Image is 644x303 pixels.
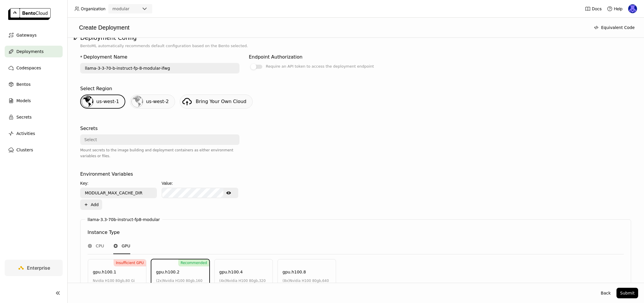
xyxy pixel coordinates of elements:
[226,191,231,195] svg: Show password text
[27,265,50,271] span: Enterprise
[93,278,143,290] div: , 80 Gi GPU Memory
[16,114,32,121] span: Secrets
[114,259,146,266] div: Insufficient GPU
[5,46,63,57] a: Deployments
[80,171,133,178] div: Environment Variables
[80,34,631,41] h1: Deployment Config
[5,78,63,90] a: Bentos
[81,188,156,198] input: Key
[80,85,112,92] div: Select Region
[282,269,306,275] div: gpu.h100.8
[5,62,63,74] a: Codespaces
[592,6,602,11] span: Docs
[5,111,63,123] a: Secrets
[614,6,623,11] span: Help
[81,6,105,11] span: Organization
[121,243,130,249] span: GPU
[16,32,37,39] span: Gateways
[93,269,116,275] div: gpu.h100.1
[80,125,97,132] div: Secrets
[219,278,270,290] div: (4x) , 320 Gi GPU Memory
[249,54,302,61] div: Endpoint Authorization
[83,54,127,61] div: Deployment Name
[88,217,160,222] label: llama-3.3-70b-instruct-fp8-modular
[226,279,258,283] span: nvidia h100 80gb
[156,278,206,290] div: (2x) , 160 Gi GPU Memory
[146,99,169,104] span: us-west-2
[196,99,246,104] span: Bring Your Own Cloud
[597,288,614,298] button: Back
[80,147,239,159] div: Mount secrets to the image building and deployment containers as either environment variables or ...
[84,137,97,143] div: Select
[5,260,63,276] a: Enterprise
[590,22,638,33] button: Equivalent Code
[607,6,623,12] div: Help
[8,8,51,20] img: logo
[156,269,179,275] div: gpu.h100.2
[112,6,129,12] div: modular
[84,202,88,207] svg: Plus
[16,64,41,71] span: Codespaces
[73,23,588,32] div: Create Deployment
[80,199,102,210] button: Add
[80,43,631,49] p: BentoML automatically recommends default configuration based on the Bento selected.
[5,29,63,41] a: Gateways
[96,99,119,104] span: us-west-1
[16,48,44,55] span: Deployments
[162,180,238,186] div: Value:
[178,259,209,266] div: Recommended
[616,288,638,298] button: Submit
[80,180,157,186] div: Key:
[5,128,63,139] a: Activities
[16,130,35,137] span: Activities
[628,4,637,13] img: Newton Jain
[5,144,63,156] a: Clusters
[163,279,195,283] span: nvidia h100 80gb
[16,81,30,88] span: Bentos
[290,279,321,283] span: nvidia h100 80gb
[16,146,33,153] span: Clusters
[80,95,125,109] div: us-west-1
[93,279,124,283] span: nvidia h100 80gb
[282,278,333,290] div: (8x) , 640 Gi GPU Memory
[130,95,175,109] div: us-west-2
[81,64,239,73] input: name of deployment (autogenerated if blank)
[16,97,31,104] span: Models
[223,188,234,198] button: Show password text
[88,229,120,236] div: Instance Type
[219,269,243,275] div: gpu.h100.4
[5,95,63,107] a: Models
[180,95,253,109] a: Bring Your Own Cloud
[585,6,602,12] a: Docs
[130,6,131,12] input: Selected modular.
[96,243,104,249] span: CPU
[266,63,374,70] div: Require an API token to access the deployment endpoint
